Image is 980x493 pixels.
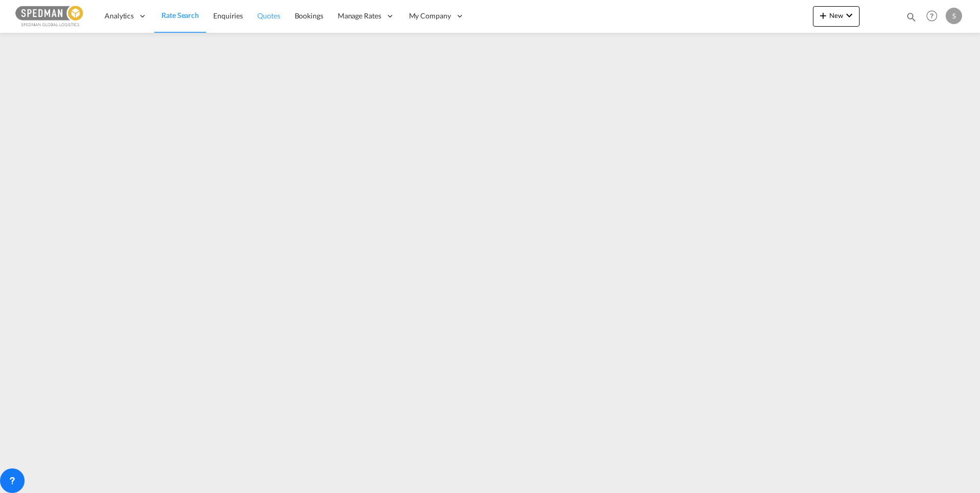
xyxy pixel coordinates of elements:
[105,11,134,21] span: Analytics
[923,7,946,26] div: Help
[906,11,917,23] md-icon: icon-magnify
[906,11,917,27] div: icon-magnify
[213,11,243,20] span: Enquiries
[813,6,860,27] button: icon-plus 400-fgNewicon-chevron-down
[843,9,855,22] md-icon: icon-chevron-down
[15,5,85,28] img: c12ca350ff1b11efb6b291369744d907.png
[338,11,381,21] span: Manage Rates
[257,11,280,20] span: Quotes
[923,7,941,25] span: Help
[161,11,199,19] span: Rate Search
[817,9,829,22] md-icon: icon-plus 400-fg
[295,11,323,20] span: Bookings
[409,11,451,21] span: My Company
[946,8,962,24] div: S
[817,11,855,19] span: New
